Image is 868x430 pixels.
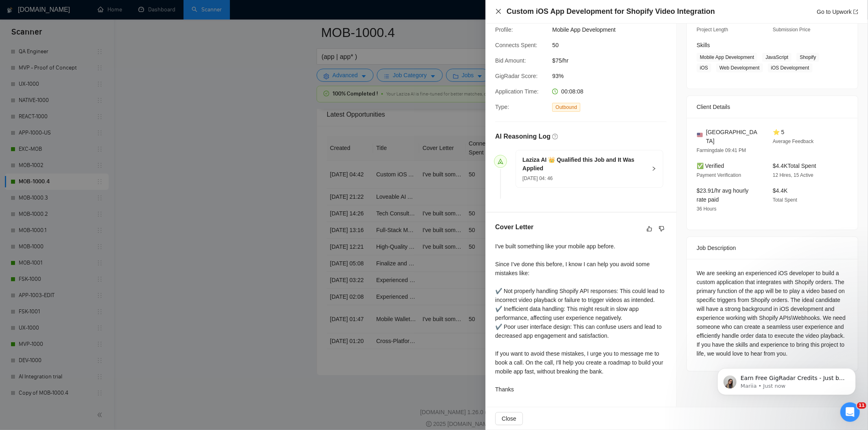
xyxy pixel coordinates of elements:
button: Close [495,8,502,15]
div: I've built something like your mobile app before. Since I’ve done this before, I know I can help ... [495,242,667,394]
span: ✅ Verified [697,163,724,169]
button: dislike [657,224,667,234]
button: like [645,224,654,234]
span: iOS [697,63,711,72]
span: JavaScript [762,53,791,62]
div: Client Details [697,96,848,118]
h5: AI Reasoning Log [495,132,551,141]
h5: Cover Letter [495,222,533,232]
span: like [647,226,652,232]
span: Farmingdale 09:41 PM [697,148,746,153]
button: Close [495,412,523,425]
span: clock-circle [552,89,558,94]
span: Connects Spent: [495,42,538,48]
iframe: Intercom notifications message [705,351,868,408]
iframe: Intercom live chat [840,402,860,422]
span: 36 Hours [697,206,717,212]
span: question-circle [552,134,558,139]
span: Mobile App Development [697,53,757,62]
span: Average Feedback [773,139,814,144]
span: Web Development [716,63,763,72]
span: Skills [697,42,710,48]
span: dislike [659,226,665,232]
span: $4.4K [773,187,788,194]
span: Mobile App Development [552,25,674,34]
span: [GEOGRAPHIC_DATA] [706,128,760,146]
span: Bid Amount: [495,57,526,64]
span: 00:08:08 [561,88,584,95]
span: Payment Verification [697,172,741,178]
span: 12 Hires, 15 Active [773,172,813,178]
span: Total Spent [773,197,797,203]
a: Go to Upworkexport [817,9,858,15]
span: [DATE] 04: 46 [523,176,553,181]
span: Submission Price [773,27,811,33]
span: export [853,9,858,14]
span: send [498,159,503,164]
span: Outbound [552,103,580,112]
span: GigRadar Score: [495,73,538,79]
span: 50 [552,41,674,50]
span: Shopify [796,53,819,62]
span: Profile: [495,26,513,33]
span: Project Length [697,27,728,33]
span: 11 [857,402,866,409]
h4: Custom iOS App Development for Shopify Video Integration [507,7,715,17]
span: Type: [495,104,509,110]
span: right [652,166,656,171]
h5: Laziza AI 👑 Qualified this Job and It Was Applied [523,156,647,173]
span: $4.4K Total Spent [773,163,816,169]
span: Application Time: [495,88,539,95]
div: We are seeking an experienced iOS developer to build a custom application that integrates with Sh... [697,269,848,358]
div: Job Description [697,237,848,259]
span: iOS Development [768,63,813,72]
span: $23.91/hr avg hourly rate paid [697,187,749,203]
span: Close [502,414,516,423]
span: close [495,8,502,15]
span: ⭐ 5 [773,129,785,135]
span: 93% [552,72,674,80]
span: $75/hr [552,56,674,65]
img: 🇺🇸 [697,132,703,138]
